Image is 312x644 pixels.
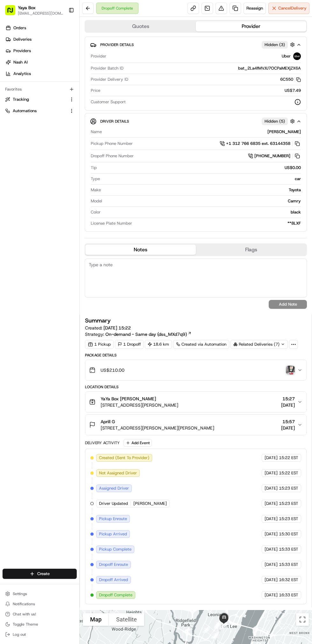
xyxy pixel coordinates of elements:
span: [PHONE_NUMBER] [254,153,290,159]
span: [DATE] [265,485,278,491]
span: Dropoff Enroute [99,562,128,567]
div: Camry [105,198,301,204]
span: [DATE] [265,546,278,552]
span: Dropoff Complete [99,592,132,598]
div: 18.6 km [145,340,172,349]
span: Provider Details [100,42,134,47]
span: Notifications [13,601,35,607]
span: Provider [91,53,106,59]
span: Pickup Enroute [99,516,127,522]
div: Created via Automation [173,340,229,349]
button: Yaya Box [18,4,36,11]
img: 1736555255976-a54dd68f-1ca7-489b-9aae-adbdc363a1c4 [6,61,18,72]
button: Settings [3,589,77,598]
div: black [103,209,301,215]
span: 15:33 EST [279,546,298,552]
span: Dropoff Phone Number [91,153,134,159]
span: Hidden ( 3 ) [265,42,285,48]
a: Orders [3,23,79,33]
span: Tracking [13,97,29,102]
div: 27 [208,629,220,641]
a: [PHONE_NUMBER] [248,153,301,159]
span: 15:57 [281,418,295,425]
span: Created: [85,325,131,331]
button: Chat with us! [3,610,77,619]
div: 1 Dropoff [115,340,144,349]
button: Show street map [83,613,109,626]
img: uber-new-logo.jpeg [293,52,301,60]
button: Notes [85,245,196,255]
div: Delivery Activity [85,440,120,445]
button: Flags [196,245,306,255]
span: Not Assigned Driver [99,470,137,476]
button: photo_proof_of_delivery image [286,366,295,375]
span: 15:22 EST [279,455,298,461]
span: Provider Delivery ID [91,77,128,82]
button: Aprill G[STREET_ADDRESS][PERSON_NAME][PERSON_NAME]15:57[DATE] [85,415,306,435]
span: [DATE] [265,592,278,598]
button: US$210.00photo_proof_of_delivery image [85,360,306,380]
span: [DATE] [265,501,278,506]
div: 📗 [6,93,11,98]
button: Hidden (3) [262,41,296,49]
span: 16:33 EST [279,592,298,598]
span: Type [91,176,100,182]
span: 15:33 EST [279,562,298,567]
a: Nash AI [3,57,79,67]
a: 📗Knowledge Base [4,90,51,101]
span: [DATE] [265,562,278,567]
img: Nash [6,6,19,19]
div: 💻 [54,93,59,98]
button: Automations [3,106,77,116]
div: Toyota [103,187,301,193]
span: Pickup Phone Number [91,141,133,146]
button: Toggle fullscreen view [296,613,309,626]
span: Created (Sent To Provider) [99,455,149,461]
span: 16:32 EST [279,577,298,583]
button: Create [3,569,77,579]
div: 31 [217,619,229,631]
span: Pickup Complete [99,546,131,552]
input: Clear [17,41,105,48]
span: 15:27 [281,396,295,402]
span: [DATE] [265,470,278,476]
p: Welcome 👋 [6,25,116,36]
span: US$7.49 [285,88,301,93]
span: Log out [13,632,26,637]
span: 15:22 EST [279,470,298,476]
span: On-demand - Same day (dss_MXd7q9) [105,331,187,337]
span: 15:23 EST [279,516,298,522]
span: Pickup Arrived [99,531,127,537]
div: [PERSON_NAME] [104,129,301,135]
span: Dropoff Arrived [99,577,128,583]
div: We're available if you need us! [22,67,81,72]
div: 30 [212,618,224,630]
span: API Documentation [60,92,102,98]
span: [STREET_ADDRESS][PERSON_NAME][PERSON_NAME] [101,425,214,431]
span: [DATE] [265,577,278,583]
span: Tip [91,165,97,171]
span: US$210.00 [101,367,124,373]
span: YaYa Box [PERSON_NAME] [101,396,156,402]
span: Assigned Driver [99,485,129,491]
button: Yaya Box[EMAIL_ADDRESS][DOMAIN_NAME] [3,3,66,18]
button: Show satellite imagery [109,613,144,626]
span: Aprill G [101,418,115,425]
button: Log out [3,630,77,639]
a: 💻API Documentation [51,90,105,101]
span: [DATE] [265,531,278,537]
span: Create [37,571,50,577]
button: Add Event [124,439,152,447]
span: Chat with us! [13,612,36,617]
div: Favorites [3,84,77,94]
span: Providers [13,48,31,54]
button: +1 312 766 6835 ext. 63144358 [220,140,301,147]
span: Driver Updated [99,501,128,506]
span: [DATE] [281,425,295,431]
div: 26 [200,623,212,635]
div: 1 Pickup [85,340,114,349]
span: Hidden ( 5 ) [265,119,285,124]
span: Nash AI [13,59,28,65]
span: [DATE] [265,455,278,461]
